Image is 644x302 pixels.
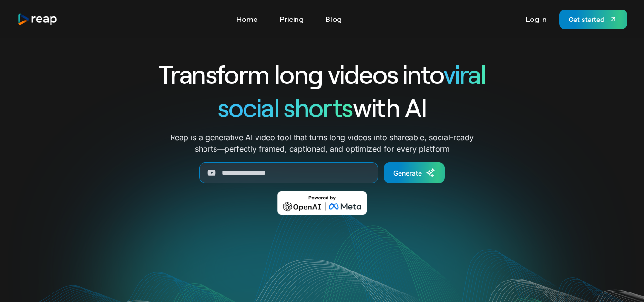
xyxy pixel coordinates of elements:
span: viral [443,58,486,89]
a: Pricing [275,11,308,27]
img: reap logo [17,13,58,26]
img: Powered by OpenAI & Meta [277,191,367,215]
a: Get started [559,10,627,29]
a: Generate [384,162,445,183]
a: Log in [521,11,552,27]
a: Blog [321,11,347,27]
h1: Transform long videos into [124,57,521,91]
p: Reap is a generative AI video tool that turns long videos into shareable, social-ready shorts—per... [170,132,474,155]
a: Home [232,11,263,27]
h1: with AI [124,91,521,124]
form: Generate Form [124,162,521,183]
a: home [17,13,58,26]
span: social shorts [218,92,353,123]
div: Get started [569,14,604,24]
div: Generate [393,168,422,178]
